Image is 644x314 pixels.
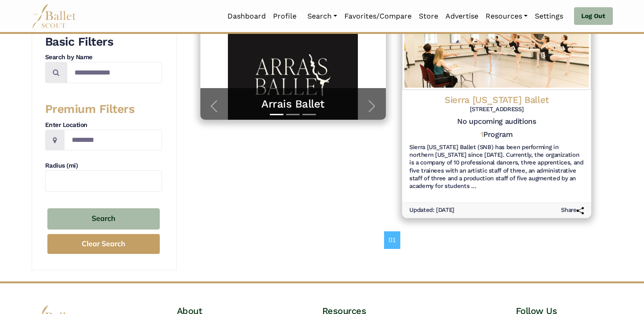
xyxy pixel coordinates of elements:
[304,7,341,26] a: Search
[224,7,269,26] a: Dashboard
[415,7,442,26] a: Store
[481,131,513,140] h5: Program
[531,7,567,26] a: Settings
[302,109,316,120] button: Slide 3
[45,121,162,130] h4: Enter Location
[47,208,160,230] button: Search
[402,5,591,90] img: Logo
[286,109,300,120] button: Slide 2
[574,7,612,25] a: Log Out
[409,117,584,127] h5: No upcoming auditions
[384,231,400,248] a: 01
[269,7,300,26] a: Profile
[481,131,483,139] span: 1
[45,34,162,50] h3: Basic Filters
[45,102,162,117] h3: Premium Filters
[270,109,283,120] button: Slide 1
[561,207,584,215] h6: Share
[409,207,454,215] h6: Updated: [DATE]
[482,7,531,26] a: Resources
[47,234,160,254] button: Clear Search
[442,7,482,26] a: Advertise
[409,144,584,190] h6: Sierra [US_STATE] Ballet (SNB) has been performing in northern [US_STATE] since [DATE]. Currently...
[45,161,162,170] h4: Radius (mi)
[209,97,377,111] a: Arrais Ballet
[384,231,405,248] nav: Page navigation example
[64,130,162,151] input: Location
[45,53,162,62] h4: Search by Name
[409,94,584,106] h4: Sierra [US_STATE] Ballet
[409,106,584,113] h6: [STREET_ADDRESS]
[341,7,415,26] a: Favorites/Compare
[67,62,162,83] input: Search by names...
